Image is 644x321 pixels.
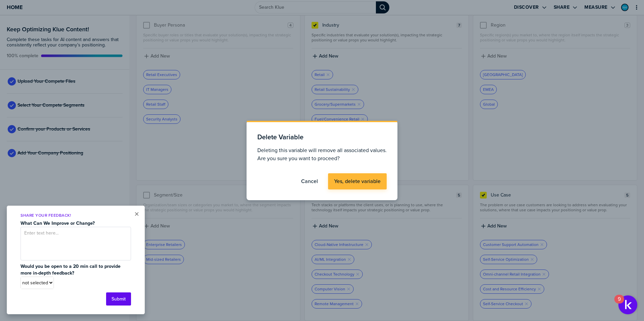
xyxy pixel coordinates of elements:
h1: Delete Variable [257,133,303,141]
label: Yes, delete variable [334,178,381,185]
button: Open Resource Center, 9 new notifications [618,295,637,314]
button: Submit [106,292,131,306]
strong: Would you be open to a 20 min call to provide more in-depth feedback? [21,263,122,277]
button: Yes, delete variable [328,173,387,189]
button: Cancel [295,173,324,189]
label: Cancel [301,178,318,185]
div: 9 [618,299,621,308]
p: Share Your Feedback! [21,213,131,218]
strong: What Can We Improve or Change? [21,220,95,227]
span: Deleting this variable will remove all associated values. Are you sure you want to proceed? [257,146,387,163]
button: Close [134,210,139,218]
